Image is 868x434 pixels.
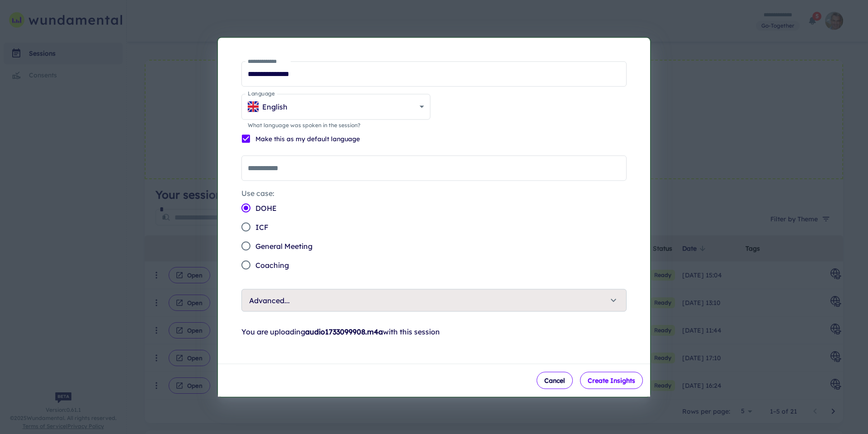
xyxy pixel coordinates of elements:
[241,326,627,337] p: You are uploading with this session
[262,101,288,112] p: English
[248,121,424,129] p: What language was spoken in the session?
[255,134,360,143] p: Make this as my default language
[255,221,269,232] span: ICF
[255,202,277,213] span: DOHE
[255,259,289,270] span: Coaching
[249,295,290,305] p: Advanced...
[248,101,259,112] img: GB
[255,240,312,251] span: General Meeting
[305,327,383,336] strong: audio1733099908.m4a
[241,188,274,198] legend: Use case:
[537,372,573,389] button: Cancel
[248,90,274,97] label: Language
[580,372,643,389] button: Create Insights
[242,289,626,311] button: Advanced...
